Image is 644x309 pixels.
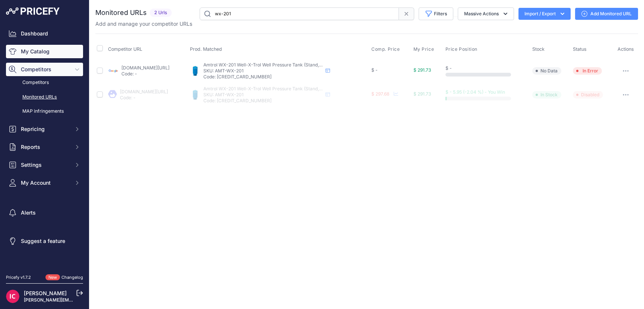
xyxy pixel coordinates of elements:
span: Competitors [21,66,70,73]
span: New [45,274,60,281]
span: Amtrol WX-201 Well-X-Trol Well Pressure Tank (Stand, 14 Gal) [203,86,334,91]
span: $ 297.68 [371,91,389,97]
span: In Stock [532,91,561,99]
span: Amtrol WX-201 Well-X-Trol Well Pressure Tank (Stand, 14 Gal) [203,62,334,68]
a: MAP infringements [6,105,83,118]
div: $ - [445,65,529,71]
span: Status [573,46,587,52]
span: $ 291.73 [413,91,431,97]
p: SKU: AMT-WX-201 [203,68,323,74]
p: SKU: AMT-WX-201 [203,92,323,98]
p: Add and manage your competitor URLs [95,20,192,28]
span: Repricing [21,125,70,133]
a: Monitored URLs [6,91,83,104]
span: $ - 5.95 (-2.04 %) - You Win [445,89,505,95]
button: Comp. Price [371,46,402,52]
img: Pricefy Logo [6,7,60,15]
button: Massive Actions [458,7,514,20]
a: Changelog [61,275,83,280]
a: Alerts [6,206,83,219]
span: Disabled [573,91,603,99]
span: Actions [618,46,634,52]
button: Reports [6,140,83,154]
a: [DOMAIN_NAME][URL] [120,89,168,94]
nav: Sidebar [6,27,83,265]
a: [PERSON_NAME][EMAIL_ADDRESS][DOMAIN_NAME] [24,297,139,303]
span: My Account [21,179,70,187]
a: Dashboard [6,27,83,40]
span: 2 Urls [150,9,172,17]
a: Add Monitored URL [575,8,638,20]
a: [DOMAIN_NAME][URL] [121,65,169,71]
span: No Data [532,67,561,75]
span: Price Position [445,46,478,52]
span: My Price [413,46,434,52]
span: Comp. Price [371,46,400,52]
span: Competitor URL [108,46,142,52]
h2: Monitored URLs [95,7,147,18]
span: $ 291.73 [413,67,431,73]
p: Code: - [121,71,169,77]
a: [PERSON_NAME] [24,290,67,296]
button: Filters [419,7,453,20]
div: In Error [583,68,598,74]
button: Settings [6,158,83,172]
button: My Account [6,176,83,190]
a: My Catalog [6,45,83,58]
span: Reports [21,143,70,151]
input: Search [200,7,399,20]
span: Stock [532,46,545,52]
p: Code: [CREDIT_CARD_NUMBER] [203,98,323,104]
p: Code: - [120,95,168,101]
button: My Price [413,46,436,52]
span: Prod. Matched [190,46,222,52]
p: Code: [CREDIT_CARD_NUMBER] [203,74,323,80]
button: Repricing [6,122,83,136]
div: Pricefy v1.7.2 [6,274,31,281]
span: Settings [21,161,70,169]
button: Competitors [6,63,83,76]
button: Import / Export [518,8,571,20]
a: Competitors [6,76,83,89]
div: $ - [371,67,410,73]
a: Suggest a feature [6,234,83,248]
button: Price Position [445,46,479,52]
